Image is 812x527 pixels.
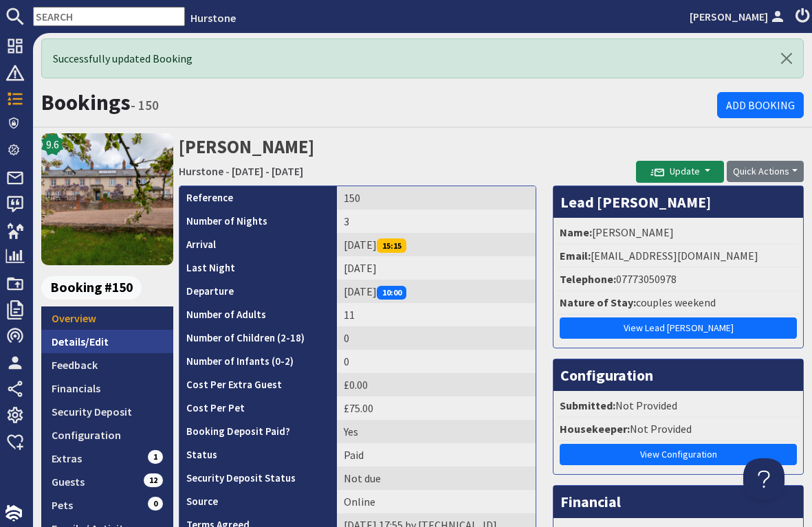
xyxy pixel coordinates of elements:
a: Configuration [41,423,173,447]
span: Booking #150 [41,276,142,300]
span: 1 [148,450,163,464]
h3: Lead [PERSON_NAME] [553,186,803,218]
a: [PERSON_NAME] [690,8,787,25]
a: Pets0 [41,493,173,517]
th: Cost Per Pet [179,396,337,420]
a: Add Booking [717,92,804,118]
h3: Configuration [553,359,803,391]
strong: Housekeeper: [560,422,630,436]
strong: Nature of Stay: [560,295,636,309]
span: - [226,164,230,178]
strong: Email: [560,249,591,262]
td: [DATE] [337,233,536,256]
span: 12 [144,473,163,487]
th: Number of Adults [179,303,337,326]
td: [DATE] [337,256,536,280]
th: Number of Children (2-18) [179,326,337,350]
td: 150 [337,186,536,210]
th: Cost Per Extra Guest [179,373,337,396]
button: Update [636,161,724,183]
th: Number of Nights [179,210,337,233]
a: Hurstone's icon9.6 [41,133,173,265]
td: 11 [337,303,536,326]
img: Hurstone's icon [41,133,173,265]
div: Successfully updated Booking [41,38,804,78]
th: Arrival [179,233,337,256]
th: Source [179,490,337,513]
a: View Lead [PERSON_NAME] [560,317,797,339]
td: 0 [337,326,536,350]
iframe: Toggle Customer Support [743,458,784,500]
td: Online [337,490,536,513]
span: 15:15 [377,238,407,252]
strong: Submitted: [560,399,615,412]
span: 9.6 [46,136,59,153]
td: Yes [337,420,536,443]
td: 0 [337,350,536,373]
a: Guests12 [41,470,173,493]
h2: [PERSON_NAME] [179,133,636,182]
a: Financials [41,377,173,400]
strong: Telephone: [560,272,616,286]
a: Bookings [41,89,131,116]
th: Booking Deposit Paid? [179,420,337,443]
td: 3 [337,210,536,233]
a: Hurstone [190,11,236,25]
a: Feedback [41,353,173,377]
h3: Financial [553,486,803,517]
a: Hurstone [179,164,223,178]
button: Quick Actions [727,161,804,182]
a: Overview [41,306,173,330]
img: staytech_i_w-64f4e8e9ee0a9c174fd5317b4b171b261742d2d393467e5bdba4413f4f884c10.svg [6,505,22,522]
td: £0.00 [337,373,536,396]
td: Not due [337,467,536,490]
a: Extras1 [41,447,173,470]
li: [EMAIL_ADDRESS][DOMAIN_NAME] [557,245,800,268]
th: Departure [179,280,337,303]
strong: Name: [560,225,592,239]
span: Update [650,165,700,177]
th: Security Deposit Status [179,467,337,490]
th: Last Night [179,256,337,280]
li: couples weekend [557,291,800,315]
th: Reference [179,186,337,210]
a: [DATE] - [DATE] [232,164,303,178]
th: Status [179,443,337,467]
span: 0 [148,497,163,511]
small: - 150 [131,97,159,113]
a: Booking #150 [41,276,168,300]
th: Number of Infants (0-2) [179,350,337,373]
a: Details/Edit [41,330,173,353]
td: £75.00 [337,396,536,420]
input: SEARCH [33,7,185,26]
span: 10:00 [377,286,407,300]
td: Paid [337,443,536,467]
li: 07773050978 [557,268,800,291]
li: Not Provided [557,394,800,418]
a: View Configuration [560,444,797,465]
li: [PERSON_NAME] [557,221,800,245]
li: Not Provided [557,418,800,441]
a: Security Deposit [41,400,173,423]
td: [DATE] [337,280,536,303]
